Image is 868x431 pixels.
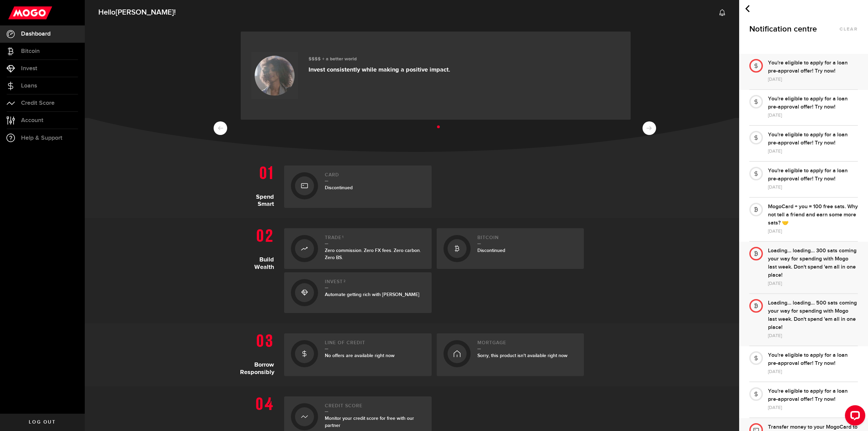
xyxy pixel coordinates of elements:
span: Log out [29,420,56,425]
div: You're eligible to apply for a loan pre-approval offer! Try now! [768,95,858,111]
button: clear [840,27,858,32]
span: Invest [21,65,37,72]
span: Zero commission. Zero FX fees. Zero carbon. Zero BS. [325,248,421,260]
h3: $$$$ + a better world [309,56,450,62]
span: Discontinued [325,185,353,191]
div: [DATE] [768,279,858,288]
h1: Spend Smart [240,162,279,208]
div: You're eligible to apply for a loan pre-approval offer! Try now! [768,167,858,183]
span: Account [21,117,43,123]
h2: Line of credit [325,340,425,349]
a: $$$$ + a better world Invest consistently while making a positive impact. [241,32,631,120]
span: Automate getting rich with [PERSON_NAME] [325,292,419,297]
div: Loading... loading... 500 sats coming your way for spending with Mogo last week. Don't spend 'em ... [768,299,858,332]
h1: Borrow Responsibly [240,330,279,376]
div: [DATE] [768,111,858,119]
span: Monitor your credit score for free with our partner [325,415,414,428]
span: Credit Score [21,100,55,106]
div: [DATE] [768,183,858,191]
div: MogoCard + you = 100 free sats. Why not tell a friend and earn some more sats? 🤝 [768,203,858,227]
h2: Bitcoin [477,235,577,244]
div: [DATE] [768,404,858,412]
sup: 1 [342,235,344,239]
h2: Trade [325,235,425,244]
h2: Credit Score [325,403,425,412]
div: You're eligible to apply for a loan pre-approval offer! Try now! [768,59,858,75]
div: [DATE] [768,227,858,235]
h2: Card [325,172,425,181]
a: Trade1Zero commission. Zero FX fees. Zero carbon. Zero BS. [284,228,432,269]
a: Line of creditNo offers are available right now [284,333,432,376]
h1: Build Wealth [240,225,279,313]
span: [PERSON_NAME] [116,8,174,17]
span: Hello ! [98,5,176,20]
div: Loading... loading... 300 sats coming your way for spending with Mogo last week. Don't spend 'em ... [768,247,858,279]
span: No offers are available right now [325,353,395,358]
div: You're eligible to apply for a loan pre-approval offer! Try now! [768,387,858,404]
h2: Invest [325,279,425,288]
span: Loans [21,83,37,89]
sup: 2 [343,279,346,283]
iframe: LiveChat chat widget [840,403,868,431]
div: [DATE] [768,147,858,155]
span: Discontinued [477,248,505,253]
a: BitcoinDiscontinued [437,228,584,269]
div: [DATE] [768,368,858,376]
span: Notification centre [749,24,817,34]
a: Invest2Automate getting rich with [PERSON_NAME] [284,272,432,313]
div: [DATE] [768,332,858,340]
span: Bitcoin [21,48,40,54]
span: Help & Support [21,135,62,141]
div: You're eligible to apply for a loan pre-approval offer! Try now! [768,351,858,368]
span: Dashboard [21,31,51,37]
div: You're eligible to apply for a loan pre-approval offer! Try now! [768,131,858,147]
div: [DATE] [768,75,858,83]
a: CardDiscontinued [284,165,432,208]
p: Invest consistently while making a positive impact. [309,66,450,74]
